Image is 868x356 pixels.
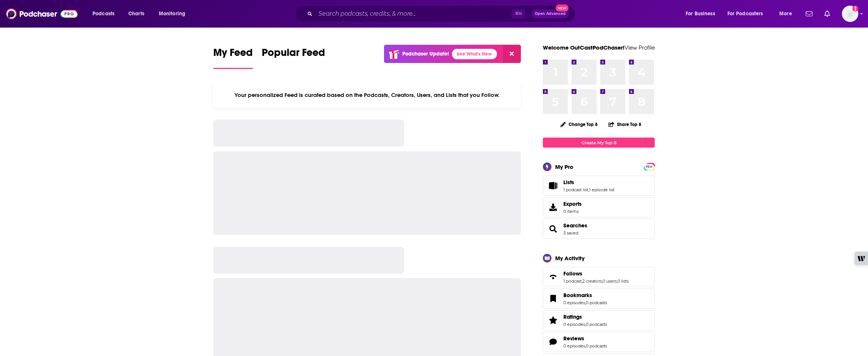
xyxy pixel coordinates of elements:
a: 0 episodes [563,343,585,349]
a: 2 creators [582,278,602,284]
span: Open Advanced [535,12,566,16]
span: Podcasts [92,9,114,19]
a: Exports [543,197,655,217]
div: My Activity [555,255,585,262]
button: open menu [774,8,801,20]
div: Your personalized Feed is curated based on the Podcasts, Creators, Users, and Lists that you Follow. [213,82,521,108]
span: Exports [563,201,582,207]
a: Bookmarks [563,292,607,299]
span: , [585,322,586,327]
a: 0 podcasts [586,343,607,349]
a: PRO [645,164,654,169]
button: Open AdvancedNew [531,9,569,18]
input: Search podcasts, credits, & more... [315,8,512,20]
a: Searches [545,224,560,234]
span: Popular Feed [262,46,325,63]
a: Show notifications dropdown [803,7,815,20]
a: 0 users [603,278,617,284]
a: Follows [545,272,560,282]
a: 0 episodes [563,322,585,327]
span: Bookmarks [543,289,655,309]
button: open menu [154,8,195,20]
span: Bookmarks [563,292,592,299]
span: Reviews [543,332,655,352]
span: Charts [128,9,144,19]
button: open menu [680,8,724,20]
a: Ratings [545,315,560,325]
span: More [779,9,792,19]
a: Reviews [563,335,607,342]
a: Create My Top 8 [543,138,655,148]
span: For Podcasters [727,9,763,19]
span: , [617,278,617,284]
a: 1 episode list [589,187,614,192]
img: User Profile [842,6,858,22]
span: Lists [543,176,655,196]
a: 0 episodes [563,300,585,305]
span: Monitoring [159,9,185,19]
img: Podchaser - Follow, Share and Rate Podcasts [6,7,78,21]
a: Follows [563,270,629,277]
button: open menu [723,8,774,20]
span: 0 items [563,209,582,214]
button: Share Top 8 [608,117,642,132]
a: View Profile [625,44,655,51]
span: , [602,278,603,284]
a: Bookmarks [545,293,560,304]
span: Searches [543,219,655,239]
a: Charts [123,8,149,20]
span: , [585,343,586,349]
span: New [556,4,569,12]
span: Follows [543,267,655,287]
a: 1 podcast list [563,187,588,192]
span: ⌘ K [512,9,525,19]
span: , [585,300,586,305]
span: , [582,278,582,284]
a: Welcome OutCastPodChaser! [543,44,625,51]
a: 0 podcasts [586,322,607,327]
span: Lists [563,179,574,186]
a: Popular Feed [262,46,325,69]
button: Show profile menu [842,6,858,22]
button: open menu [87,8,124,20]
span: Ratings [563,314,582,320]
a: Reviews [545,337,560,347]
a: Show notifications dropdown [821,7,833,20]
a: Lists [563,179,614,186]
div: My Pro [555,163,573,170]
span: Ratings [543,310,655,330]
a: See What's New [452,49,497,59]
a: Lists [545,180,560,191]
div: Search podcasts, credits, & more... [302,5,582,22]
a: 0 podcasts [586,300,607,305]
a: 1 podcast [563,278,582,284]
a: 0 lists [617,278,629,284]
p: Podchaser Update! [402,51,449,57]
button: Change Top 8 [556,120,602,129]
a: Ratings [563,314,607,320]
span: PRO [645,164,654,170]
span: Logged in as OutCastPodChaser [842,6,858,22]
span: For Business [686,9,715,19]
span: , [588,187,589,192]
svg: Add a profile image [852,6,858,12]
span: My Feed [213,46,253,63]
a: My Feed [213,46,253,69]
a: 3 saved [563,230,578,236]
a: Searches [563,222,587,229]
span: Reviews [563,335,584,342]
span: Follows [563,270,582,277]
span: Exports [545,202,560,212]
